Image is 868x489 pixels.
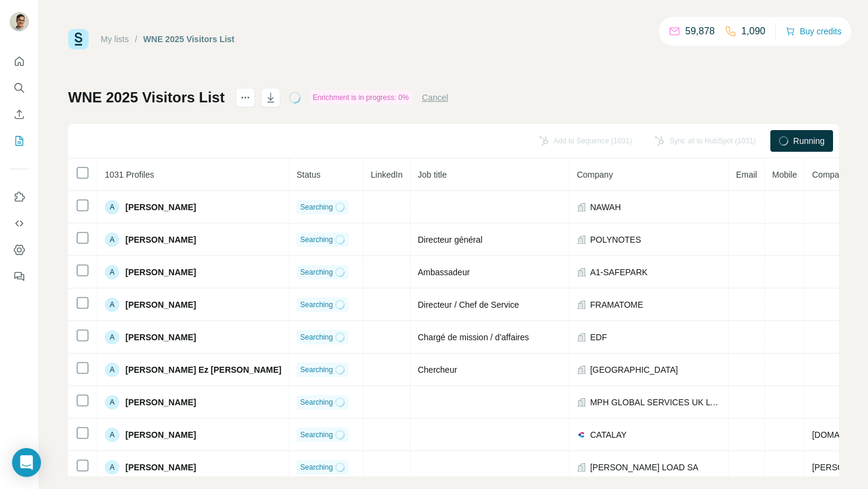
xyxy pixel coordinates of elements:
[236,88,255,107] button: actions
[418,300,519,310] span: Directeur / Chef de Service
[143,33,234,45] div: WNE 2025 Visitors List
[785,23,841,40] button: Buy credits
[418,267,470,277] span: Ambassadeur
[300,364,333,375] span: Searching
[590,299,643,311] span: FRAMATOME
[125,201,196,213] span: [PERSON_NAME]
[590,266,647,278] span: A1-SAFEPARK
[10,130,29,152] button: My lists
[135,33,137,45] li: /
[300,202,333,213] span: Searching
[685,24,715,39] p: 59,878
[101,34,129,44] a: My lists
[125,429,196,441] span: [PERSON_NAME]
[125,299,196,311] span: [PERSON_NAME]
[736,170,757,179] span: Email
[10,213,29,234] button: Use Surfe API
[10,266,29,287] button: Feedback
[125,266,196,278] span: [PERSON_NAME]
[105,330,119,344] div: A
[300,234,333,245] span: Searching
[590,234,641,246] span: POLYNOTES
[371,170,403,179] span: LinkedIn
[418,235,482,244] span: Directeur général
[125,364,281,376] span: [PERSON_NAME] Ez [PERSON_NAME]
[300,397,333,408] span: Searching
[297,170,321,179] span: Status
[590,201,621,213] span: NAWAH
[10,239,29,261] button: Dashboard
[577,430,587,440] img: company-logo
[105,232,119,247] div: A
[577,170,613,179] span: Company
[125,331,196,343] span: [PERSON_NAME]
[590,364,678,376] span: [GEOGRAPHIC_DATA]
[125,234,196,246] span: [PERSON_NAME]
[105,200,119,214] div: A
[300,429,333,440] span: Searching
[105,460,119,475] div: A
[10,77,29,99] button: Search
[105,170,154,179] span: 1031 Profiles
[741,24,766,39] p: 1,090
[300,267,333,278] span: Searching
[12,448,41,477] div: Open Intercom Messenger
[10,186,29,208] button: Use Surfe on LinkedIn
[590,461,699,473] span: [PERSON_NAME] LOAD SA
[105,363,119,377] div: A
[125,396,196,408] span: [PERSON_NAME]
[793,135,825,147] span: Running
[590,331,607,343] span: EDF
[590,429,627,441] span: CATALAY
[10,51,29,72] button: Quick start
[418,332,529,342] span: Chargé de mission / d'affaires
[10,104,29,125] button: Enrich CSV
[422,92,448,104] button: Cancel
[772,170,797,179] span: Mobile
[418,170,447,179] span: Job title
[105,297,119,312] div: A
[300,462,333,473] span: Searching
[300,332,333,343] span: Searching
[300,299,333,310] span: Searching
[105,428,119,442] div: A
[125,461,196,473] span: [PERSON_NAME]
[418,365,457,375] span: Chercheur
[105,395,119,410] div: A
[105,265,119,279] div: A
[68,29,89,49] img: Surfe Logo
[10,12,29,31] img: Avatar
[309,90,412,105] div: Enrichment is in progress: 0%
[590,396,721,408] span: MPH GLOBAL SERVICES UK LTD
[68,88,225,107] h1: WNE 2025 Visitors List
